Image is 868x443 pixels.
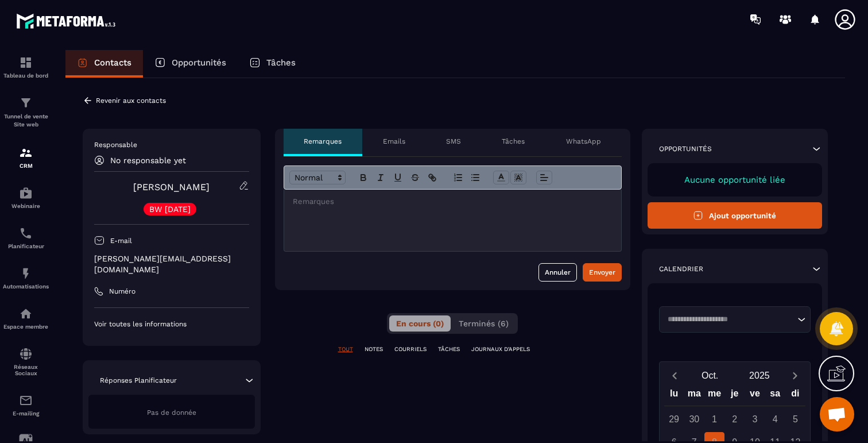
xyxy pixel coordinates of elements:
p: Webinaire [3,203,49,209]
button: Open months overlay [685,365,735,386]
p: Calendrier [659,264,703,273]
p: Revenir aux contacts [96,97,166,105]
img: formation [19,146,33,160]
a: Tâches [238,50,307,78]
span: En cours (0) [396,319,444,328]
a: [PERSON_NAME] [133,182,210,192]
img: social-network [19,347,33,361]
div: Envoyer [589,267,615,278]
div: je [724,386,745,406]
a: Contacts [65,50,143,78]
div: sa [765,386,785,406]
p: WhatsApp [566,137,601,146]
p: No responsable yet [110,156,186,165]
p: JOURNAUX D'APPELS [471,345,530,353]
div: Search for option [659,306,811,333]
a: formationformationTableau de bord [3,47,49,87]
img: formation [19,96,33,110]
button: Envoyer [583,263,622,282]
a: automationsautomationsWebinaire [3,178,49,218]
a: formationformationTunnel de vente Site web [3,87,49,137]
a: Opportunités [143,50,238,78]
div: 5 [785,409,805,429]
img: scheduler [19,226,33,240]
img: email [19,394,33,407]
a: schedulerschedulerPlanificateur [3,218,49,258]
button: Terminés (6) [452,315,516,332]
p: Aucune opportunité liée [659,175,811,185]
p: Réseaux Sociaux [3,364,49,376]
div: 2 [724,409,745,429]
p: Contacts [94,57,131,68]
p: Voir toutes les informations [94,319,249,329]
p: BW [DATE] [149,205,191,213]
p: SMS [446,137,461,146]
img: logo [16,10,119,32]
div: ma [684,386,704,406]
p: NOTES [365,345,383,353]
p: Tâches [502,137,525,146]
button: Annuler [538,263,577,282]
img: automations [19,307,33,321]
div: me [704,386,724,406]
a: formationformationCRM [3,137,49,178]
p: CRM [3,163,49,169]
a: social-networksocial-networkRéseaux Sociaux [3,338,49,385]
div: 29 [664,409,684,429]
p: Emails [383,137,405,146]
p: Tâches [266,57,296,68]
p: Tunnel de vente Site web [3,113,49,129]
img: formation [19,56,33,70]
span: Pas de donnée [147,409,196,417]
button: Ajout opportunité [648,202,823,229]
button: Previous month [664,368,685,383]
p: COURRIELS [394,345,427,353]
p: Opportunités [172,57,226,68]
img: automations [19,267,33,280]
span: Terminés (6) [459,319,509,328]
div: 4 [765,409,785,429]
p: Espace membre [3,323,49,330]
button: Open years overlay [735,365,784,386]
p: E-mail [110,236,132,245]
p: Remarques [304,137,342,146]
p: Automatisations [3,283,49,290]
p: E-mailing [3,410,49,417]
p: Numéro [109,287,135,296]
a: emailemailE-mailing [3,385,49,425]
div: 3 [745,409,765,429]
div: Ouvrir le chat [820,397,854,432]
p: Planificateur [3,243,49,249]
div: di [785,386,805,406]
div: lu [664,386,684,406]
a: automationsautomationsEspace membre [3,298,49,338]
p: Opportunités [659,144,712,153]
p: Réponses Planificateur [100,376,177,385]
p: [PERSON_NAME][EMAIL_ADDRESS][DOMAIN_NAME] [94,253,249,275]
p: Tableau de bord [3,72,49,79]
img: automations [19,186,33,200]
input: Search for option [664,314,795,325]
p: TOUT [338,345,353,353]
button: En cours (0) [389,315,451,332]
div: 30 [684,409,704,429]
div: 1 [704,409,724,429]
div: ve [745,386,765,406]
p: TÂCHES [438,345,460,353]
button: Next month [784,368,805,383]
a: automationsautomationsAutomatisations [3,258,49,298]
p: Responsable [94,140,249,149]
